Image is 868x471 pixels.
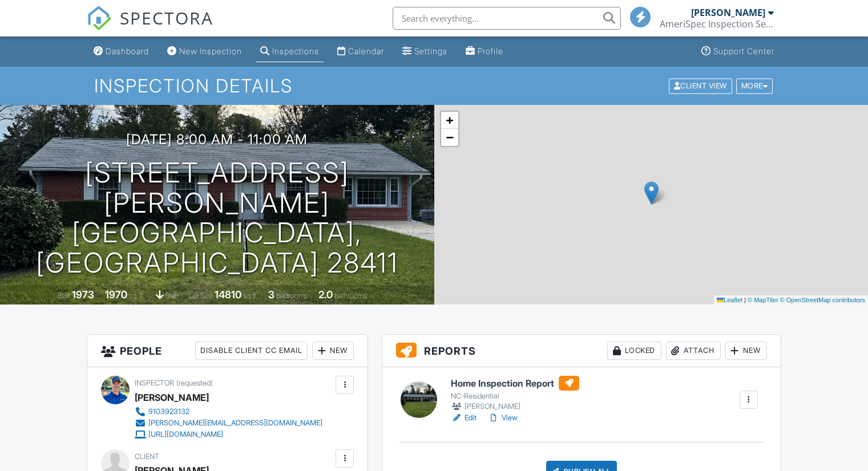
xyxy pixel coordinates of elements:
[607,342,661,360] div: Locked
[87,15,213,39] a: SPECTORA
[669,78,732,94] div: Client View
[451,412,477,424] a: Edit
[451,376,579,391] h6: Home Inspection Report
[441,112,458,129] a: Zoom in
[334,291,367,300] span: bathrooms
[106,46,149,56] div: Dashboard
[461,41,508,62] a: Profile
[163,41,247,62] a: New Inspection
[744,297,746,303] span: |
[72,289,94,301] div: 1973
[94,76,774,96] h1: Inspection Details
[713,46,774,56] div: Support Center
[148,430,223,439] div: [URL][DOMAIN_NAME]
[189,291,213,300] span: Lot Size
[668,81,735,90] a: Client View
[488,412,518,424] a: View
[87,6,112,31] img: The Best Home Inspection Software - Spectora
[697,41,779,62] a: Support Center
[148,419,322,428] div: [PERSON_NAME][EMAIL_ADDRESS][DOMAIN_NAME]
[135,406,322,417] a: 9103923132
[666,342,721,360] div: Attach
[780,297,865,303] a: © OpenStreetMap contributors
[126,132,308,147] h3: [DATE] 8:00 am - 11:00 am
[120,6,213,30] span: SPECTORA
[276,291,308,300] span: bedrooms
[451,376,579,412] a: Home Inspection Report NC-Residential [PERSON_NAME]
[414,46,447,56] div: Settings
[717,297,742,303] a: Leaflet
[398,41,452,62] a: Settings
[195,342,308,360] div: Disable Client CC Email
[451,392,579,401] div: NC-Residential
[105,289,127,301] div: 1970
[446,130,453,144] span: −
[691,7,765,18] div: [PERSON_NAME]
[176,379,213,387] span: (requested)
[748,297,778,303] a: © MapTiler
[87,335,368,367] h3: People
[148,407,189,416] div: 9103923132
[58,291,70,300] span: Built
[446,113,453,127] span: +
[451,401,579,412] div: [PERSON_NAME]
[165,291,178,300] span: slab
[441,129,458,146] a: Zoom out
[312,342,354,360] div: New
[243,291,257,300] span: sq.ft.
[382,335,781,367] h3: Reports
[256,41,324,62] a: Inspections
[478,46,503,56] div: Profile
[135,379,174,387] span: Inspector
[318,289,333,301] div: 2.0
[215,289,241,301] div: 14810
[135,389,209,406] div: [PERSON_NAME]
[135,452,159,461] span: Client
[179,46,242,56] div: New Inspection
[268,289,274,301] div: 3
[348,46,384,56] div: Calendar
[135,429,322,440] a: [URL][DOMAIN_NAME]
[129,291,145,300] span: sq. ft.
[660,18,774,30] div: AmeriSpec Inspection Services
[725,342,767,360] div: New
[18,158,416,278] h1: [STREET_ADDRESS][PERSON_NAME] [GEOGRAPHIC_DATA], [GEOGRAPHIC_DATA] 28411
[393,7,621,30] input: Search everything...
[333,41,389,62] a: Calendar
[736,78,773,94] div: More
[89,41,154,62] a: Dashboard
[644,181,659,205] img: Marker
[135,417,322,429] a: [PERSON_NAME][EMAIL_ADDRESS][DOMAIN_NAME]
[272,46,319,56] div: Inspections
